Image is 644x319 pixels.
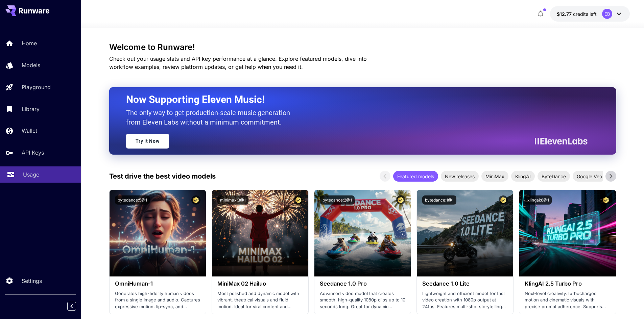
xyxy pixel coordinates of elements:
[22,61,40,69] p: Models
[126,108,295,127] p: The only way to get production-scale music generation from Eleven Labs without a minimum commitment.
[481,173,508,180] span: MiniMax
[573,173,606,180] span: Google Veo
[538,171,570,182] div: ByteDance
[294,195,303,205] button: Certified Model – Vetted for best performance and includes a commercial license.
[217,281,303,287] h3: MiniMax 02 Hailuo
[511,173,535,180] span: KlingAI
[511,171,535,182] div: KlingAI
[314,190,411,276] img: alt
[573,11,597,17] span: credits left
[23,170,39,179] p: Usage
[22,277,42,285] p: Settings
[525,290,610,310] p: Next‑level creativity, turbocharged motion and cinematic visuals with precise prompt adherence. S...
[441,173,479,180] span: New releases
[557,11,573,17] span: $12.77
[109,171,216,181] p: Test drive the best video models
[573,171,606,182] div: Google Veo
[109,43,616,52] h3: Welcome to Runware!
[22,83,51,91] p: Playground
[557,10,597,18] div: $12.7706
[525,281,610,287] h3: KlingAI 2.5 Turbo Pro
[393,173,438,180] span: Featured models
[109,55,367,70] span: Check out your usage stats and API key performance at a glance. Explore featured models, dive int...
[126,134,169,149] a: Try It Now
[22,149,44,157] p: API Keys
[481,171,508,182] div: MiniMax
[217,195,248,205] button: minimax:3@1
[67,302,76,311] button: Collapse sidebar
[396,195,405,205] button: Certified Model – Vetted for best performance and includes a commercial license.
[499,195,508,205] button: Certified Model – Vetted for best performance and includes a commercial license.
[22,105,40,113] p: Library
[115,281,200,287] h3: OmniHuman‑1
[126,93,582,106] h2: Now Supporting Eleven Music!
[22,127,37,135] p: Wallet
[422,281,508,287] h3: Seedance 1.0 Lite
[550,6,630,22] button: $12.7706EB
[212,190,308,276] img: alt
[601,195,611,205] button: Certified Model – Vetted for best performance and includes a commercial license.
[115,195,150,205] button: bytedance:5@1
[422,290,508,310] p: Lightweight and efficient model for fast video creation with 1080p output at 24fps. Features mult...
[320,195,355,205] button: bytedance:2@1
[320,281,405,287] h3: Seedance 1.0 Pro
[217,290,303,310] p: Most polished and dynamic model with vibrant, theatrical visuals and fluid motion. Ideal for vira...
[602,9,612,19] div: EB
[422,195,456,205] button: bytedance:1@1
[22,39,37,47] p: Home
[72,300,81,312] div: Collapse sidebar
[525,195,552,205] button: klingai:6@1
[417,190,513,276] img: alt
[441,171,479,182] div: New releases
[519,190,616,276] img: alt
[320,290,405,310] p: Advanced video model that creates smooth, high-quality 1080p clips up to 10 seconds long. Great f...
[538,173,570,180] span: ByteDance
[110,190,206,276] img: alt
[191,195,200,205] button: Certified Model – Vetted for best performance and includes a commercial license.
[393,171,438,182] div: Featured models
[115,290,200,310] p: Generates high-fidelity human videos from a single image and audio. Captures expressive motion, l...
